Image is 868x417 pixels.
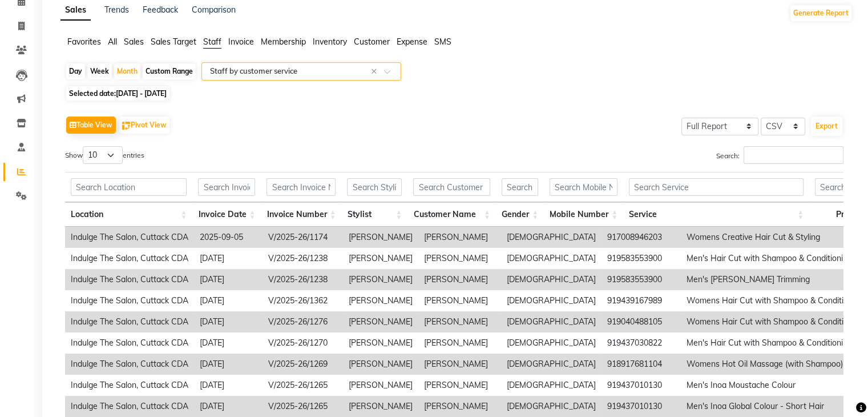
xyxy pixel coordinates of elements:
label: Search: [716,146,843,164]
td: [DATE] [194,375,263,396]
button: Generate Report [790,5,851,21]
span: [DATE] - [DATE] [116,89,167,98]
th: Customer Name: activate to sort column ascending [407,202,495,227]
td: V/2025-26/1276 [263,311,343,332]
td: V/2025-26/1238 [263,248,343,269]
td: [PERSON_NAME] [418,290,501,311]
td: Indulge The Salon, Cuttack CDA [65,354,194,375]
td: [DEMOGRAPHIC_DATA] [501,269,601,290]
td: V/2025-26/1362 [263,290,343,311]
td: Indulge The Salon, Cuttack CDA [65,290,194,311]
span: All [108,37,117,47]
td: [PERSON_NAME] [418,354,501,375]
td: 919437010130 [601,375,681,396]
span: Favorites [67,37,101,47]
span: Clear all [371,66,381,78]
td: [DEMOGRAPHIC_DATA] [501,354,601,375]
span: Membership [261,37,306,47]
td: Indulge The Salon, Cuttack CDA [65,375,194,396]
td: [PERSON_NAME] [418,396,501,417]
td: V/2025-26/1174 [263,227,343,248]
input: Search: [744,146,843,164]
span: Sales Target [151,37,196,47]
div: Day [66,63,85,79]
td: V/2025-26/1265 [263,396,343,417]
th: Location: activate to sort column ascending [65,202,192,227]
td: V/2025-26/1265 [263,375,343,396]
td: [PERSON_NAME] [418,332,501,354]
td: [PERSON_NAME] [343,396,418,417]
td: [DATE] [194,290,263,311]
div: Month [114,63,140,79]
button: Pivot View [119,117,169,134]
input: Search Invoice Number [267,178,336,196]
td: [PERSON_NAME] [343,332,418,354]
input: Search Mobile Number [550,178,617,196]
span: Expense [397,37,427,47]
td: [DATE] [194,311,263,332]
td: [PERSON_NAME] [418,269,501,290]
td: 919583553900 [601,269,681,290]
input: Search Location [71,178,187,196]
button: Table View [66,117,116,134]
input: Search Stylist [347,178,402,196]
td: [DATE] [194,248,263,269]
td: 2025-09-05 [194,227,263,248]
td: Indulge The Salon, Cuttack CDA [65,311,194,332]
td: Indulge The Salon, Cuttack CDA [65,396,194,417]
td: [DEMOGRAPHIC_DATA] [501,375,601,396]
td: [DEMOGRAPHIC_DATA] [501,227,601,248]
input: Search Service [629,178,804,196]
td: [DATE] [194,396,263,417]
td: Indulge The Salon, Cuttack CDA [65,269,194,290]
td: Indulge The Salon, Cuttack CDA [65,248,194,269]
td: V/2025-26/1238 [263,269,343,290]
th: Stylist: activate to sort column ascending [341,202,407,227]
td: 917008946203 [601,227,681,248]
td: Indulge The Salon, Cuttack CDA [65,227,194,248]
input: Search Gender [502,178,538,196]
td: Indulge The Salon, Cuttack CDA [65,332,194,354]
span: Customer [354,37,390,47]
span: SMS [434,37,451,47]
a: Feedback [143,5,178,15]
button: Export [811,117,842,136]
img: pivot.png [122,122,131,130]
td: 919040488105 [601,311,681,332]
td: [PERSON_NAME] [418,375,501,396]
td: [PERSON_NAME] [418,248,501,269]
div: Custom Range [143,63,196,79]
td: [PERSON_NAME] [343,269,418,290]
span: Selected date: [66,86,169,101]
input: Search Invoice Date [198,178,255,196]
th: Invoice Number: activate to sort column ascending [261,202,341,227]
th: Invoice Date: activate to sort column ascending [192,202,261,227]
span: Sales [124,37,144,47]
td: [PERSON_NAME] [418,227,501,248]
span: Invoice [228,37,254,47]
td: V/2025-26/1269 [263,354,343,375]
td: 919583553900 [601,248,681,269]
a: Trends [104,5,129,15]
td: [DEMOGRAPHIC_DATA] [501,396,601,417]
th: Gender: activate to sort column ascending [496,202,544,227]
td: 919439167989 [601,290,681,311]
th: Mobile Number: activate to sort column ascending [544,202,623,227]
td: [PERSON_NAME] [343,290,418,311]
a: Comparison [192,5,236,15]
td: 919437010130 [601,396,681,417]
td: [DEMOGRAPHIC_DATA] [501,332,601,354]
input: Search Price [815,178,863,196]
td: 919437030822 [601,332,681,354]
div: Week [87,63,112,79]
td: [DATE] [194,354,263,375]
td: [PERSON_NAME] [343,354,418,375]
th: Service: activate to sort column ascending [623,202,809,227]
td: [PERSON_NAME] [343,311,418,332]
td: 918917681104 [601,354,681,375]
input: Search Customer Name [413,178,490,196]
td: [PERSON_NAME] [418,311,501,332]
select: Showentries [83,146,123,164]
td: [PERSON_NAME] [343,227,418,248]
span: Staff [203,37,221,47]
